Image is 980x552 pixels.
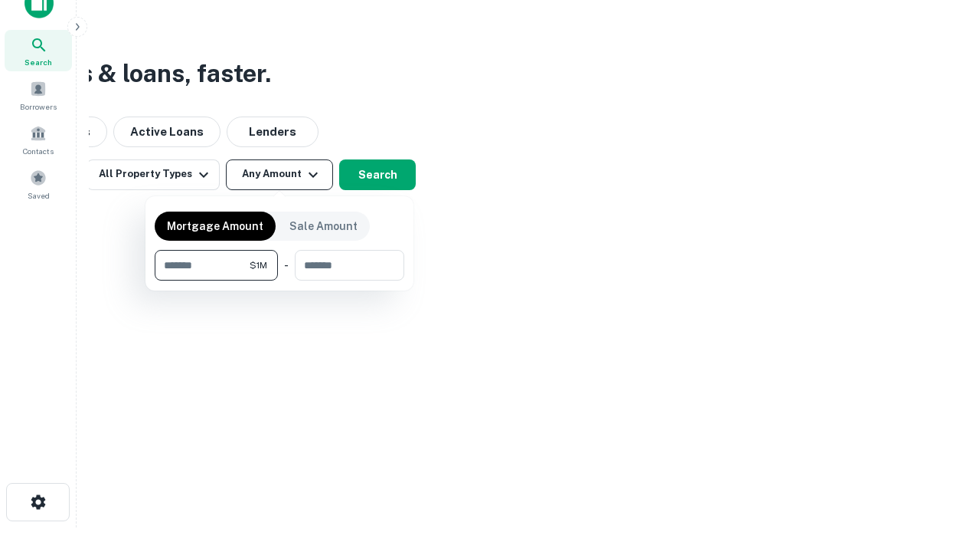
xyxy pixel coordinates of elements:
[903,429,980,503] iframe: Chat Widget
[284,250,289,281] div: -
[289,218,358,235] p: Sale Amount
[250,258,267,272] span: $1M
[167,218,263,235] p: Mortgage Amount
